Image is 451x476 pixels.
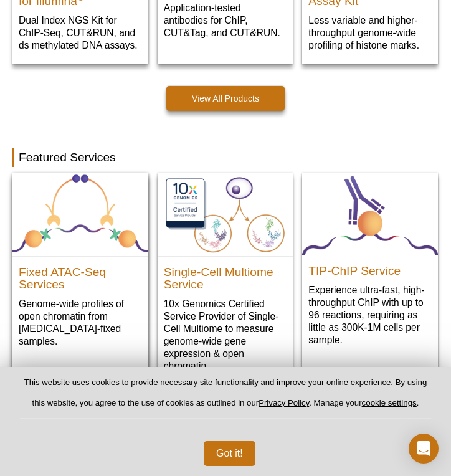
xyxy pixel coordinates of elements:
h2: Fixed ATAC-Seq Services [19,260,142,291]
a: Single-Cell Multiome Servicee Single-Cell Multiome Service 10x Genomics Certified Service Provide... [158,173,293,385]
p: Genome-wide profiles of open chromatin from [MEDICAL_DATA]-fixed samples. [19,297,142,348]
img: Single-Cell Multiome Servicee [158,173,293,256]
button: cookie settings [362,398,417,407]
p: 10x Genomics Certified Service Provider of Single-Cell Multiome to measure genome-wide gene expre... [164,297,287,373]
p: Less variable and higher-throughput genome-wide profiling of histone marks​. [308,14,432,52]
a: View All Products [166,86,285,111]
img: Fixed ATAC-Seq Services [12,173,148,256]
a: Fixed ATAC-Seq Services Fixed ATAC-Seq Services Genome-wide profiles of open chromatin from [MEDI... [12,173,148,360]
h2: Single-Cell Multiome Service [164,260,287,291]
button: Got it! [204,441,255,466]
p: This website uses cookies to provide necessary site functionality and improve your online experie... [20,377,431,419]
h2: Featured Services [12,148,439,167]
a: Privacy Policy [259,398,309,407]
p: Dual Index NGS Kit for ChIP-Seq, CUT&RUN, and ds methylated DNA assays. [19,14,142,52]
p: Experience ultra-fast, high-throughput ChIP with up to 96 reactions, requiring as little as 300K-... [308,283,432,346]
img: TIP-ChIP Service [302,173,438,255]
p: Application-tested antibodies for ChIP, CUT&Tag, and CUT&RUN. [164,1,287,39]
h2: TIP-ChIP Service [308,259,432,277]
a: TIP-ChIP Service TIP-ChIP Service Experience ultra-fast, high-throughput ChIP with up to 96 react... [302,173,438,359]
div: Open Intercom Messenger [409,434,439,464]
